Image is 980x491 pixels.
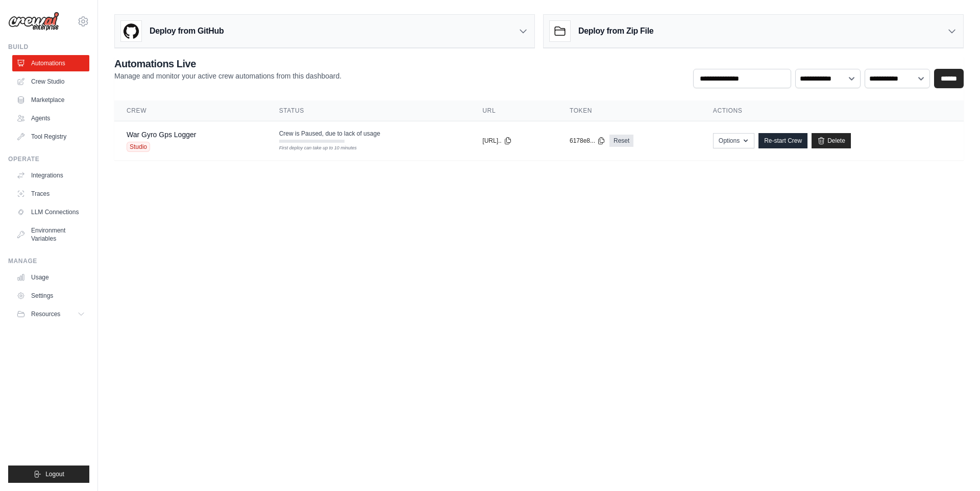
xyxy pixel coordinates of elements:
[701,100,964,121] th: Actions
[12,110,89,126] a: Agents
[12,306,89,322] button: Resources
[12,204,89,220] a: LLM Connections
[713,133,754,148] button: Options
[12,128,89,145] a: Tool Registry
[8,466,89,483] button: Logout
[150,25,224,37] h3: Deploy from GitHub
[12,55,89,71] a: Automations
[12,269,89,286] a: Usage
[8,43,89,51] div: Build
[45,470,64,478] span: Logout
[8,155,89,163] div: Operate
[12,92,89,108] a: Marketplace
[279,130,380,138] span: Crew is Paused, due to lack of usage
[121,21,141,41] img: GitHub Logo
[8,12,59,31] img: Logo
[279,145,345,152] div: First deploy can take up to 10 minutes
[114,57,341,71] h2: Automations Live
[12,73,89,90] a: Crew Studio
[114,71,341,81] p: Manage and monitor your active crew automations from this dashboard.
[127,131,196,139] a: War Gyro Gps Logger
[578,25,653,37] h3: Deploy from Zip File
[114,100,267,121] th: Crew
[12,288,89,304] a: Settings
[557,100,701,121] th: Token
[609,135,633,147] a: Reset
[812,133,851,148] a: Delete
[31,310,60,318] span: Resources
[127,142,150,152] span: Studio
[470,100,557,121] th: URL
[267,100,471,121] th: Status
[8,257,89,265] div: Manage
[12,167,89,184] a: Integrations
[758,133,807,148] a: Re-start Crew
[12,222,89,247] a: Environment Variables
[12,186,89,202] a: Traces
[570,137,605,145] button: 6178e8...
